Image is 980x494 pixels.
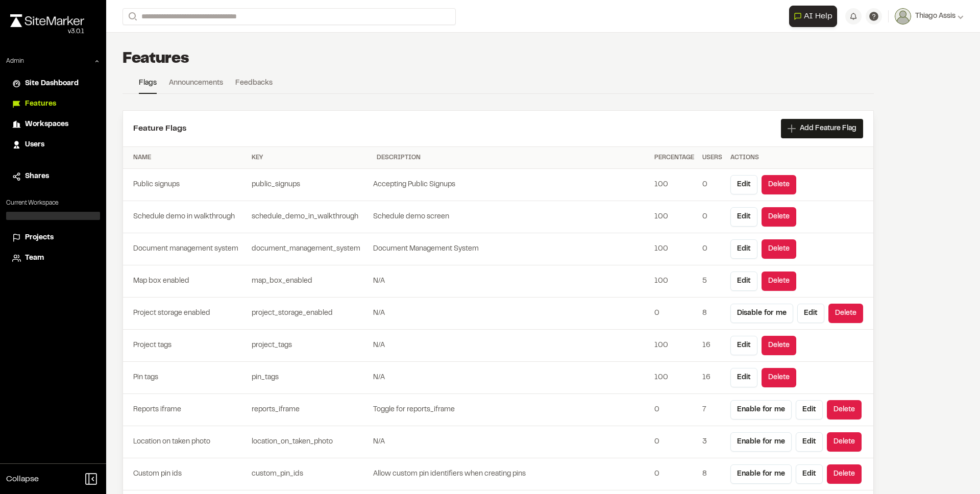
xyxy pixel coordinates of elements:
h1: Features [122,49,189,69]
span: Users [25,139,44,151]
span: Features [25,98,56,110]
td: project_tags [248,330,373,362]
td: N/A [373,426,650,458]
span: Shares [25,171,49,182]
td: 0 [698,233,726,265]
a: Users [12,139,94,151]
td: Pin tags [123,362,248,394]
td: Project tags [123,330,248,362]
td: project_storage_enabled [248,298,373,330]
button: Delete [827,400,862,419]
button: Search [122,8,141,25]
td: reports_iframe [248,394,373,426]
td: 5 [698,265,726,298]
a: Projects [12,232,94,243]
td: 0 [698,201,726,233]
a: Feedbacks [235,78,273,93]
button: Disable for me [730,304,793,323]
a: Flags [139,78,157,94]
span: Site Dashboard [25,78,79,89]
div: Actions [730,153,863,162]
td: schedule_demo_in_walkthrough [248,201,373,233]
button: Delete [762,239,796,259]
td: document_management_system [248,233,373,265]
div: Percentage [654,153,694,162]
td: 16 [698,362,726,394]
button: Edit [797,304,824,323]
td: N/A [373,265,650,298]
div: Oh geez...please don't... [10,27,84,36]
td: Custom pin ids [123,458,248,490]
button: Edit [796,432,823,452]
td: Document management system [123,233,248,265]
a: Site Dashboard [12,78,94,89]
a: Announcements [169,78,223,93]
td: 0 [650,458,698,490]
button: Delete [828,304,863,323]
td: 100 [650,233,698,265]
td: Accepting Public Signups [373,169,650,201]
button: Delete [762,207,796,227]
td: Public signups [123,169,248,201]
td: 8 [698,458,726,490]
button: Edit [730,271,757,291]
td: 100 [650,362,698,394]
button: Delete [827,432,862,452]
button: Edit [796,400,823,419]
td: 3 [698,426,726,458]
span: Add Feature Flag [800,123,856,134]
td: location_on_taken_photo [248,426,373,458]
a: Shares [12,171,94,182]
button: Delete [762,336,796,355]
td: Schedule demo screen [373,201,650,233]
div: Description [377,153,646,162]
span: AI Help [804,10,832,22]
button: Edit [730,207,757,227]
td: pin_tags [248,362,373,394]
img: rebrand.png [10,14,84,27]
button: Edit [796,464,823,484]
button: Open AI Assistant [789,6,837,27]
span: Collapse [6,473,39,485]
td: Toggle for reports_iframe [373,394,650,426]
div: Key [252,153,369,162]
button: Enable for me [730,464,792,484]
div: Users [702,153,722,162]
td: Schedule demo in walkthrough [123,201,248,233]
td: N/A [373,298,650,330]
span: Workspaces [25,119,68,130]
td: Reports iframe [123,394,248,426]
td: custom_pin_ids [248,458,373,490]
td: 100 [650,201,698,233]
div: Open AI Assistant [789,6,841,27]
td: Location on taken photo [123,426,248,458]
td: Document Management System [373,233,650,265]
td: Allow custom pin identifiers when creating pins [373,458,650,490]
p: Current Workspace [6,199,100,208]
td: 16 [698,330,726,362]
img: User [895,8,911,24]
span: Projects [25,232,54,243]
span: Team [25,253,44,264]
td: Map box enabled [123,265,248,298]
a: Team [12,253,94,264]
button: Enable for me [730,432,792,452]
td: 100 [650,330,698,362]
button: Delete [827,464,862,484]
td: 7 [698,394,726,426]
a: Workspaces [12,119,94,130]
td: map_box_enabled [248,265,373,298]
td: N/A [373,362,650,394]
td: N/A [373,330,650,362]
td: 100 [650,265,698,298]
button: Edit [730,368,757,387]
button: Edit [730,239,757,259]
button: Edit [730,336,757,355]
div: Name [133,153,243,162]
button: Delete [762,271,796,291]
td: 0 [698,169,726,201]
button: Edit [730,175,757,194]
td: public_signups [248,169,373,201]
button: Thiago Assis [895,8,964,24]
td: 0 [650,394,698,426]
